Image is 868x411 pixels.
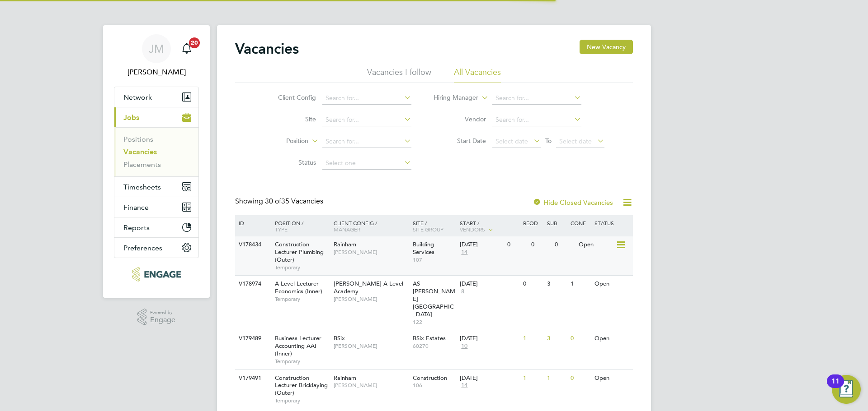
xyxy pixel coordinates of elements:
input: Search for... [322,114,411,126]
span: Timesheets [123,183,161,191]
div: Status [592,215,632,231]
span: 60270 [413,342,456,350]
button: New Vacancy [580,40,633,54]
button: Reports [114,217,198,237]
span: Construction Lecturer Plumbing (Outer) [275,240,324,263]
span: Temporary [275,397,329,404]
span: Temporary [275,296,329,303]
div: V178434 [236,236,268,253]
div: Reqd [521,215,544,231]
div: 0 [529,236,552,253]
div: 1 [545,370,568,387]
div: Sub [545,215,568,231]
span: Preferences [123,244,162,252]
a: 20 [178,34,196,63]
span: [PERSON_NAME] [334,342,408,350]
div: 0 [568,370,592,387]
label: Status [264,158,316,166]
button: Timesheets [114,177,198,197]
span: 122 [413,319,456,326]
div: Client Config / [331,215,410,237]
input: Search for... [492,114,581,126]
div: 3 [545,276,568,292]
span: Select date [559,137,592,145]
div: 3 [545,330,568,347]
div: Open [592,330,632,347]
span: [PERSON_NAME] [334,249,408,256]
span: Temporary [275,358,329,365]
div: Start / [458,215,521,238]
div: 0 [552,236,576,253]
div: 1 [521,330,544,347]
span: Site Group [413,226,443,233]
div: V178974 [236,276,268,292]
div: V179491 [236,370,268,387]
span: Temporary [275,264,329,271]
button: Open Resource Center, 11 new notifications [832,375,861,404]
li: Vacancies I follow [367,67,431,83]
span: 30 of [265,197,281,206]
span: Network [123,93,152,102]
span: Building Services [413,240,434,256]
h2: Vacancies [235,40,299,58]
span: 14 [460,382,469,389]
div: Showing [235,197,325,206]
div: 1 [521,370,544,387]
div: Site / [410,215,458,237]
label: Vendor [434,115,486,123]
span: 106 [413,382,456,389]
div: 0 [568,330,592,347]
div: ID [236,215,268,231]
a: Vacancies [123,148,157,156]
div: Open [576,236,616,253]
a: Powered byEngage [137,309,176,326]
input: Search for... [492,92,581,105]
div: [DATE] [460,241,503,249]
span: To [542,135,554,147]
div: Position / [268,215,331,237]
input: Search for... [322,92,411,105]
span: Type [275,226,288,233]
span: 107 [413,256,456,263]
span: A Level Lecturer Economics (Inner) [275,280,322,295]
span: 35 Vacancies [265,197,323,206]
span: Rainham [334,374,356,382]
button: Preferences [114,238,198,258]
div: V179489 [236,330,268,347]
img: xede-logo-retina.png [132,267,180,282]
span: 20 [189,37,200,48]
span: Select date [495,137,528,145]
div: [DATE] [460,335,519,342]
span: BSix Estates [413,334,446,342]
label: Hide Closed Vacancies [533,198,613,207]
div: Jobs [114,127,198,176]
span: Jasmine Mills [114,67,199,78]
a: Positions [123,135,153,143]
span: [PERSON_NAME] [334,382,408,389]
a: Placements [123,160,161,169]
a: Go to home page [114,267,199,282]
div: Open [592,276,632,292]
span: Construction Lecturer Bricklaying (Outer) [275,374,328,397]
span: Jobs [123,113,139,122]
nav: Main navigation [103,25,210,298]
label: Position [256,137,308,146]
span: Reports [123,223,150,232]
span: Manager [334,226,360,233]
button: Network [114,87,198,107]
span: Construction [413,374,447,382]
span: Rainham [334,240,356,248]
span: Business Lecturer Accounting AAT (Inner) [275,334,321,357]
span: Vendors [460,226,485,233]
span: [PERSON_NAME] A Level Academy [334,280,403,295]
input: Select one [322,157,411,170]
div: 0 [521,276,544,292]
div: [DATE] [460,374,519,382]
div: Conf [568,215,592,231]
span: 10 [460,342,469,350]
button: Finance [114,197,198,217]
a: JM[PERSON_NAME] [114,34,199,78]
span: 8 [460,288,466,296]
button: Jobs [114,107,198,127]
div: 0 [505,236,528,253]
